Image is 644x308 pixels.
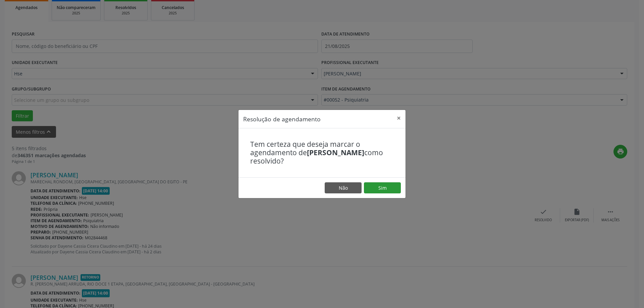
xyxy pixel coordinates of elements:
[250,140,394,166] h4: Tem certeza que deseja marcar o agendamento de como resolvido?
[325,182,362,194] button: Não
[364,182,401,194] button: Sim
[243,115,321,123] h5: Resolução de agendamento
[392,110,406,126] button: Close
[307,148,364,157] b: [PERSON_NAME]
